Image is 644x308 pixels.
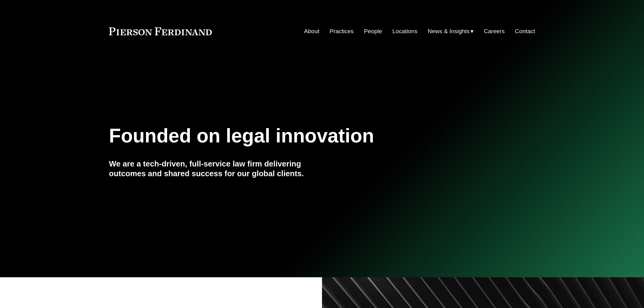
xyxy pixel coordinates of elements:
a: Locations [392,26,417,37]
a: Careers [484,26,505,37]
a: Practices [330,26,354,37]
span: News & Insights [428,26,470,37]
a: About [304,26,319,37]
a: Contact [515,26,535,37]
a: People [364,26,382,37]
a: folder dropdown [428,26,474,37]
h1: Founded on legal innovation [109,125,464,147]
h4: We are a tech-driven, full-service law firm delivering outcomes and shared success for our global... [109,159,322,179]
